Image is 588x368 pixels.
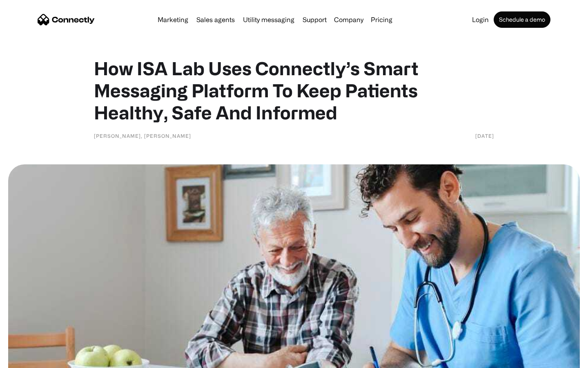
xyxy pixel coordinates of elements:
[334,14,363,25] div: Company
[94,132,191,140] div: [PERSON_NAME], [PERSON_NAME]
[16,354,49,365] ul: Language list
[240,16,298,23] a: Utility messaging
[469,16,492,23] a: Login
[475,132,494,140] div: [DATE]
[193,16,238,23] a: Sales agents
[494,11,550,28] a: Schedule a demo
[299,16,330,23] a: Support
[8,354,49,365] aside: Language selected: English
[154,16,192,23] a: Marketing
[367,16,396,23] a: Pricing
[94,57,494,123] h1: How ISA Lab Uses Connectly’s Smart Messaging Platform To Keep Patients Healthy, Safe And Informed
